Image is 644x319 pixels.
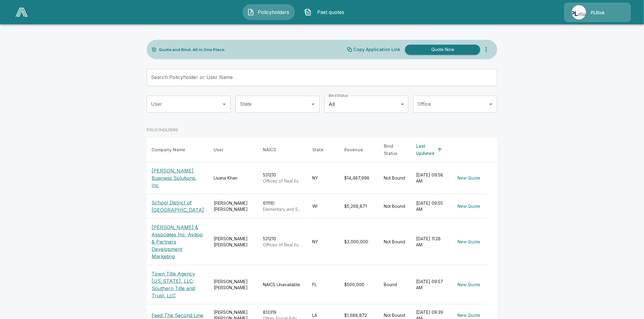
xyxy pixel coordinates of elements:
button: Quote Now [405,45,480,55]
td: FL [307,265,339,304]
p: Copy Application Link [353,47,400,52]
td: $500,000 [339,265,379,304]
p: Quote and Bind. All in One Place. [159,48,226,52]
button: Open [309,100,317,108]
p: PLRisk [591,10,605,16]
td: NY [307,219,339,265]
button: New Quote [455,279,483,290]
a: Quote Now [403,45,480,55]
td: Not Bound [379,194,411,219]
td: WI [307,194,339,219]
p: Town Title Agency [US_STATE], LLC; Southern Title and Trust, LLC [152,270,204,299]
td: NY [307,162,339,194]
td: [DATE] 09:57 AM [411,265,450,304]
td: Not Bound [379,162,411,194]
img: Agency Icon [572,5,586,19]
div: Lisana Khan [214,175,253,181]
div: [PERSON_NAME] [PERSON_NAME] [214,200,253,212]
div: Revenue [344,146,363,153]
div: 531210 [263,236,303,248]
span: Policyholders [257,9,290,16]
td: $3,000,000 [339,219,379,265]
td: $5,268,871 [339,194,379,219]
p: Elementary and Secondary Schools [263,206,303,212]
button: New Quote [455,201,483,212]
button: Policyholders IconPolicyholders [243,4,295,20]
div: State [312,146,324,153]
div: NAICS [263,146,276,153]
p: [PERSON_NAME] & Associates Inc; Avdoo & Partners Development Marketing [152,224,204,260]
div: 531210 [263,172,303,184]
p: Offices of Real Estate Agents and Brokers [263,178,303,184]
div: 611110 [263,200,303,212]
img: AA Logo [16,8,28,17]
p: Feed The Second Line [152,312,203,319]
div: Company Name [152,146,185,153]
td: [DATE] 09:55 AM [411,194,450,219]
p: [PERSON_NAME] Business Solutions, Inc [152,167,204,189]
td: $14,487,998 [339,162,379,194]
div: Last Updated [416,142,434,157]
button: New Quote [455,173,483,184]
button: Open [220,100,229,108]
a: Agency IconPLRisk [564,3,631,22]
div: [PERSON_NAME] [PERSON_NAME] [214,236,253,248]
div: [PERSON_NAME] [PERSON_NAME] [214,279,253,291]
button: Open [487,100,495,108]
img: Past quotes Icon [304,9,312,16]
span: Past quotes [314,9,348,16]
td: Not Bound [379,219,411,265]
button: Past quotes IconPast quotes [300,4,352,20]
th: Bind Status [379,138,411,162]
td: NAICS Unavailable [258,265,307,304]
p: School District of [GEOGRAPHIC_DATA] [152,199,204,214]
button: New Quote [455,236,483,248]
td: [DATE] 11:28 AM [411,219,450,265]
td: Bound [379,265,411,304]
td: [DATE] 09:58 AM [411,162,450,194]
img: Policyholders Icon [247,9,254,16]
div: All [324,96,408,113]
button: more [480,43,492,56]
p: Offices of Real Estate Agents and Brokers [263,242,303,248]
label: Bind Status [329,93,348,98]
div: User [214,146,223,153]
p: POLICYHOLDERS [147,127,178,133]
